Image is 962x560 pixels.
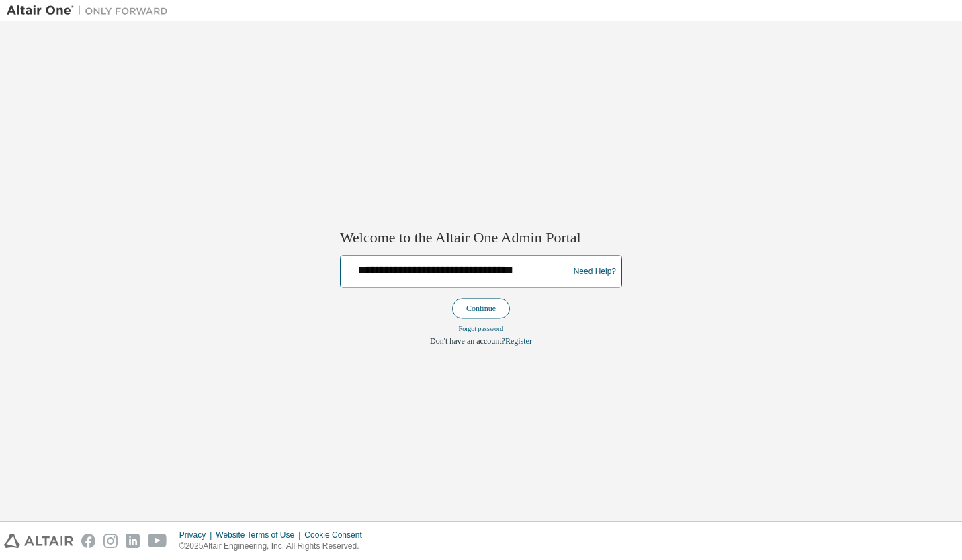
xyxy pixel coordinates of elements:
[179,530,216,541] div: Privacy
[179,541,370,552] p: © 2025 Altair Engineering, Inc. All Rights Reserved.
[459,326,504,333] a: Forgot password
[4,534,73,548] img: altair_logo.svg
[103,534,118,548] img: instagram.svg
[216,530,304,541] div: Website Terms of Use
[505,337,532,346] a: Register
[430,337,505,346] span: Don't have an account?
[81,534,95,548] img: facebook.svg
[304,530,369,541] div: Cookie Consent
[340,228,622,247] h2: Welcome to the Altair One Admin Portal
[126,534,140,548] img: linkedin.svg
[452,299,510,319] button: Continue
[574,271,616,272] a: Need Help?
[148,534,167,548] img: youtube.svg
[7,4,175,17] img: Altair One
